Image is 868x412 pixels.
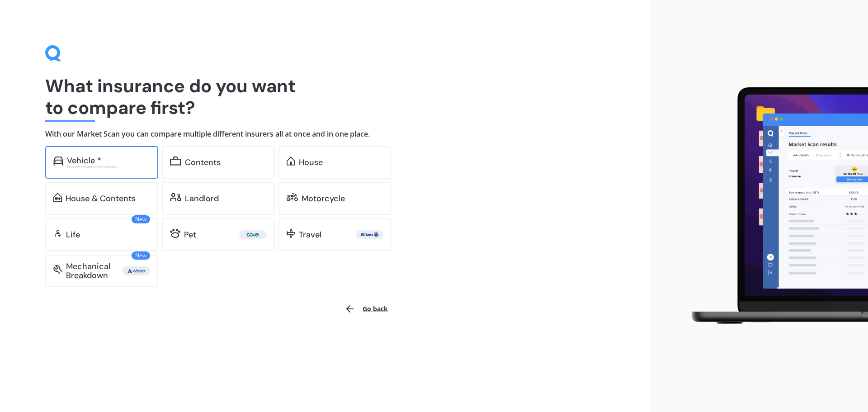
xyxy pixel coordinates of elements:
[302,194,345,203] div: Motorcycle
[53,229,62,238] img: life.f720d6a2d7cdcd3ad642.svg
[45,129,606,139] h4: With our Market Scan you can compare multiple different insurers all at once and in one place.
[53,265,62,274] img: mbi.6615ef239df2212c2848.svg
[45,75,606,118] h1: What insurance do you want to compare first?
[162,218,275,251] a: Pet
[67,156,101,165] div: Vehicle *
[299,230,321,239] div: Travel
[170,229,180,238] img: pet.71f96884985775575a0d.svg
[287,156,295,166] img: home.91c183c226a05b4dc763.svg
[170,156,181,166] img: content.01f40a52572271636b6f.svg
[53,156,63,166] img: car.f15378c7a67c060ca3f3.svg
[241,230,265,239] img: Cove.webp
[358,230,382,239] img: Allianz.webp
[66,194,136,203] div: House & Contents
[66,262,123,280] div: Mechanical Breakdown
[66,230,80,239] div: Life
[299,158,323,167] div: House
[124,266,148,275] img: Autosure.webp
[287,193,298,202] img: motorbike.c49f395e5a6966510904.svg
[53,193,62,202] img: home-and-contents.b802091223b8502ef2dd.svg
[287,229,295,238] img: travel.bdda8d6aa9c3f12c5fe2.svg
[185,158,221,167] div: Contents
[132,215,150,223] span: New
[184,230,196,239] div: Pet
[185,194,219,203] div: Landlord
[67,165,150,169] div: Excludes commercial vehicles
[339,298,393,320] button: Go back
[170,193,181,202] img: landlord.470ea2398dcb263567d0.svg
[679,82,868,331] img: laptop.webp
[132,251,150,260] span: New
